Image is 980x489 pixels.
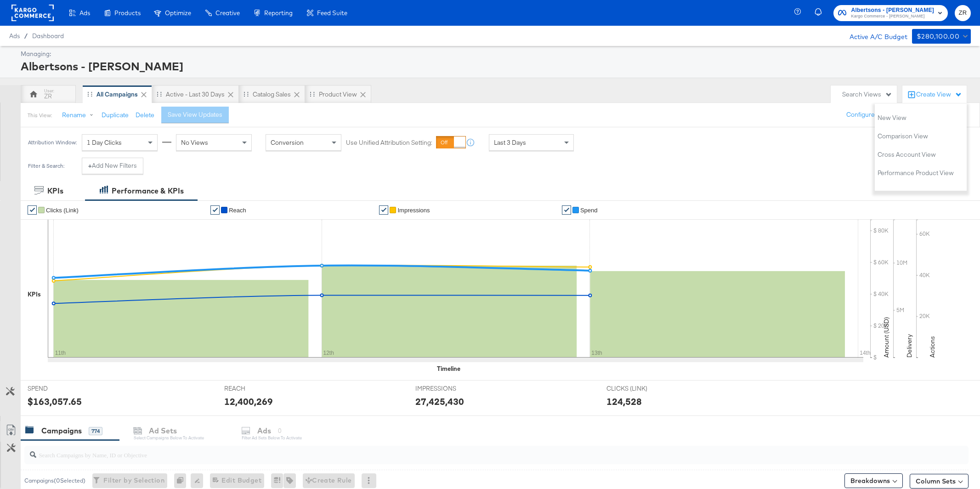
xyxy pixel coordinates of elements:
[44,92,52,101] div: ZR
[840,107,901,123] button: Configure Pacing
[905,334,913,358] text: Delivery
[606,384,675,393] span: CLICKS (LINK)
[24,477,85,485] div: Campaigns ( 0 Selected)
[910,474,969,489] button: Column Sets
[928,336,936,358] text: Actions
[437,364,460,373] div: Timeline
[580,207,598,214] span: Spend
[32,32,64,40] a: Dashboard
[917,31,959,42] div: $280,100.00
[114,9,141,17] span: Products
[136,111,154,119] button: Delete
[157,91,162,97] div: Drag to reorder tab
[21,58,969,74] div: Albertsons - [PERSON_NAME]
[79,9,90,17] span: Ads
[224,384,293,393] span: REACH
[47,186,63,196] div: KPIs
[878,132,928,141] span: Comparison View
[271,138,304,147] span: Conversion
[20,32,32,40] span: /
[166,90,225,99] div: Active - Last 30 Days
[41,426,82,436] div: Campaigns
[842,90,892,99] div: Search Views
[319,90,357,99] div: Product View
[415,395,464,408] div: 27,425,430
[87,138,122,147] span: 1 Day Clicks
[958,8,967,18] span: ZR
[215,9,240,17] span: Creative
[102,111,129,119] button: Duplicate
[562,205,571,215] a: ✔
[229,207,246,214] span: Reach
[224,395,273,408] div: 12,400,269
[9,32,20,40] span: Ads
[36,442,881,460] input: Search Campaigns by Name, ID or Objective
[28,290,41,299] div: KPIs
[877,149,936,160] button: Cross Account View
[112,186,184,196] div: Performance & KPIs
[21,50,969,58] div: Managing:
[415,384,484,393] span: IMPRESSIONS
[878,150,936,159] span: Cross Account View
[28,205,37,215] a: ✔
[28,395,82,408] div: $163,057.65
[28,112,52,119] div: This View:
[882,317,890,358] text: Amount (USD)
[877,112,907,123] button: New View
[174,473,191,488] div: 0
[244,91,249,97] div: Drag to reorder tab
[28,384,96,393] span: SPEND
[379,205,388,215] a: ✔
[877,167,954,178] button: Performance Product View
[181,138,208,147] span: No Views
[88,161,92,170] strong: +
[955,5,971,21] button: ZR
[310,91,315,97] div: Drag to reorder tab
[878,169,954,177] span: Performance Product View
[878,114,906,122] span: New View
[346,138,432,147] label: Use Unified Attribution Setting:
[165,9,191,17] span: Optimize
[606,395,642,408] div: 124,528
[46,207,79,214] span: Clicks (Link)
[912,29,971,44] button: $280,100.00
[210,205,220,215] a: ✔
[96,90,138,99] div: All Campaigns
[56,107,103,124] button: Rename
[840,29,907,43] div: Active A/C Budget
[87,91,92,97] div: Drag to reorder tab
[844,473,903,488] button: Breakdowns
[82,158,143,174] button: +Add New Filters
[264,9,293,17] span: Reporting
[851,13,934,20] span: Kargo Commerce - [PERSON_NAME]
[877,131,929,142] button: Comparison View
[916,90,962,99] div: Create View
[494,138,526,147] span: Last 3 Days
[317,9,347,17] span: Feed Suite
[28,163,65,169] div: Filter & Search:
[28,139,77,146] div: Attribution Window:
[89,427,102,435] div: 774
[833,5,948,21] button: Albertsons - [PERSON_NAME]Kargo Commerce - [PERSON_NAME]
[851,6,934,15] span: Albertsons - [PERSON_NAME]
[397,207,430,214] span: Impressions
[253,90,291,99] div: Catalog Sales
